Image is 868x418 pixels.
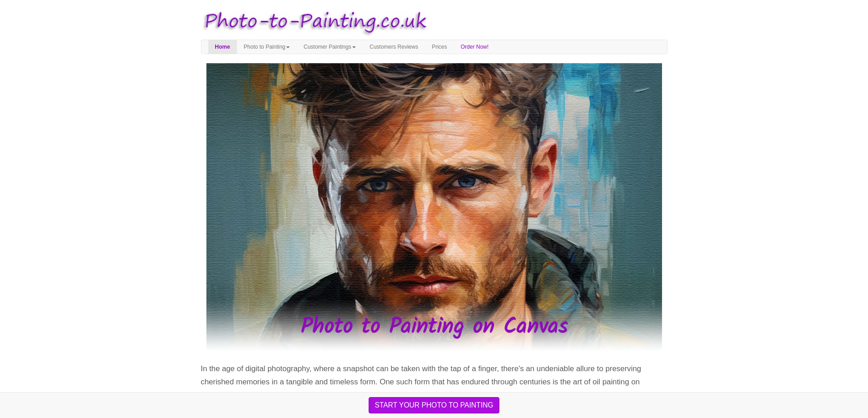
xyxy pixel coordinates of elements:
a: Customers Reviews [363,40,425,54]
a: Customer Paintings [297,40,363,54]
img: Photo to Painting [196,5,430,40]
a: Order Now! [454,40,495,54]
img: Oil painting on canvas of a portrait of a man [206,63,662,352]
h1: Photo to Painting on Canvas [201,315,668,339]
a: Photo to Painting [237,40,297,54]
a: Prices [425,40,454,54]
button: START YOUR PHOTO TO PAINTING [369,397,499,413]
a: Home [208,40,237,54]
